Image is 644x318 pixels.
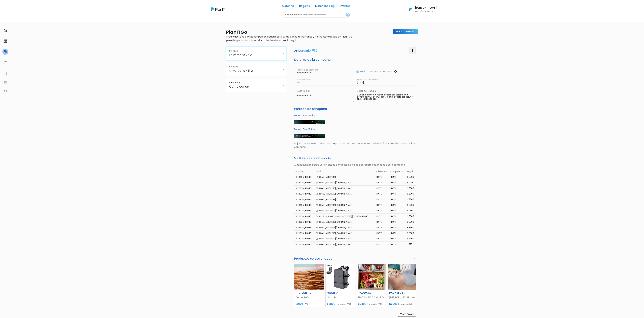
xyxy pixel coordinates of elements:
[376,226,388,229] div: [DATE]
[316,204,373,207] div: [EMAIL_ADDRESS][DOMAIN_NAME]
[406,169,416,174] th: Regalo
[390,226,405,229] div: [DATE]
[316,182,318,184] img: email-e55c09aa6c8f9f6eb5c8f3fb65cd82e5684b5d9eb5134d3f9629283c6a313748.svg
[390,187,405,190] div: [DATE]
[407,192,415,195] div: $ 3300
[294,291,314,294] h6: [PERSON_NAME]
[357,264,386,307] a: PICADA x2 EPICAS PICADAS GOURMET $2300 (no aplica IVA)
[393,29,418,34] a: Nueva Campaña
[294,128,416,130] h6: Portada Para Mobile
[415,10,437,12] p: Ver más opciones
[390,181,405,184] div: [DATE]
[4,89,7,93] img: partners-52edf745621dab592f3b2c58e3bca9d71375a7ef29c3b500c9f145b62cc070d4.svg
[316,227,318,229] img: email-e55c09aa6c8f9f6eb5c8f3fb65cd82e5684b5d9eb5134d3f9629283c6a313748.svg
[295,192,313,195] div: [PERSON_NAME]
[226,35,354,42] p: Creá y gestioná campañas personalizadas para cumpleaños, aniversarios y momentos especiales. Plan...
[398,303,413,306] span: (no aplica IVA)
[389,169,406,174] th: Cumpleaños
[299,5,310,8] a: Regalos
[315,5,335,8] a: Merchandising
[294,169,314,174] th: Nombre
[407,226,415,229] div: $ 3300
[390,192,405,195] div: [DATE]
[407,215,415,218] div: $ 3300
[283,53,284,55] img: arrow_right-9280cc79ecefa84298781467ce90b80af3baf8c02d32ced3b0099fbab38e4a3c.svg
[226,47,286,60] a: Activa Aniversario 75.2
[316,181,373,184] div: [EMAIL_ADDRESS][DOMAIN_NAME]
[303,303,308,306] span: +IVA
[316,237,373,240] div: [EMAIL_ADDRESS][DOMAIN_NAME]
[4,61,7,64] img: people-662611757002400ad9ed0e3c099ab2801c6687ba6c219adb57efc949bc21e19d.svg
[376,209,388,212] div: [DATE]
[398,312,416,317] a: Vista Previa
[390,243,405,246] div: [DATE]
[316,209,373,212] div: [EMAIL_ADDRESS][DOMAIN_NAME]
[283,69,284,70] img: arrow_right-9280cc79ecefa84298781467ce90b80af3baf8c02d32ced3b0099fbab38e4a3c.svg
[325,264,355,307] a: MOCHILA Uh La La $2800 (no aplica IVA)
[390,176,405,179] div: [DATE]
[388,264,418,307] a: PACK HIGIENE PEELING [PERSON_NAME] Médica y Maquilladora $2900 (no aplica IVA)
[316,243,318,246] img: email-e55c09aa6c8f9f6eb5c8f3fb65cd82e5684b5d9eb5134d3f9629283c6a313748.svg
[407,220,415,224] div: $ 3300
[294,264,324,307] a: [PERSON_NAME] Dulce Sofia $2170 +IVA
[316,226,373,229] div: [EMAIL_ADDRESS][DOMAIN_NAME]
[295,176,313,179] div: [PERSON_NAME]
[229,85,276,88] h5: .Cumpleaños
[407,6,414,13] img: PlanIt Logo
[295,220,313,224] div: [PERSON_NAME]
[282,12,350,18] input: Buscá productos dentro de tu campaña
[294,49,317,52] h3: Aniversario 75.2
[317,157,332,160] span: (13 asignados)
[294,264,324,290] img: thumb_Captura_de_pantalla_2025-05-21_163916.png
[316,215,373,218] div: [PERSON_NAME][EMAIL_ADDRESS][DOMAIN_NAME]
[316,210,318,212] img: email-e55c09aa6c8f9f6eb5c8f3fb65cd82e5684b5d9eb5134d3f9629283c6a313748.svg
[15,3,43,9] div: ¿Necesitás ayuda?
[407,204,415,207] div: $ 3300
[407,209,415,212] div: $ 250
[407,243,415,246] div: $ 910
[407,198,415,201] div: $ 3300
[407,176,415,179] div: $ 3300
[316,187,318,189] img: email-e55c09aa6c8f9f6eb5c8f3fb65cd82e5684b5d9eb5134d3f9629283c6a313748.svg
[358,302,366,306] span: $2300
[316,192,373,195] div: [EMAIL_ADDRESS][DOMAIN_NAME]
[325,291,345,294] h6: MOCHILA
[4,81,7,85] img: feedback-78b5a0c8f98aac82b08bfc38622c3050aee476f2c9584af64705fc4e61158814.svg
[4,71,7,75] img: calendar-87d922413cdce8b2cf7b7f5f62616a5cf9e4887200fb71536465627b3292af00.svg
[316,232,373,235] div: [EMAIL_ADDRESS][DOMAIN_NAME]
[316,176,373,179] div: [EMAIL_ADDRESS]
[316,215,318,217] img: email-e55c09aa6c8f9f6eb5c8f3fb65cd82e5684b5d9eb5134d3f9629283c6a313748.svg
[295,67,354,76] input: Nombre de Campaña
[316,193,318,195] img: email-e55c09aa6c8f9f6eb5c8f3fb65cd82e5684b5d9eb5134d3f9629283c6a313748.svg
[295,198,313,201] div: [PERSON_NAME]
[294,163,416,167] p: A continuación podrá ver un listado completo de los colaboradores asignados a esta campaña.
[316,220,373,224] div: [EMAIL_ADDRESS][DOMAIN_NAME]
[389,302,398,306] span: $2900
[316,170,321,173] span: translation missing: es.helpers.headers.email
[294,142,416,149] p: Adjunto se encuentra el archivo de portada para la campaña. Para editarlo, favor de seleccionar ”...
[316,232,318,234] img: email-e55c09aa6c8f9f6eb5c8f3fb65cd82e5684b5d9eb5134d3f9629283c6a313748.svg
[376,220,388,224] div: [DATE]
[388,264,417,290] img: thumb_ChatGPT_Image_3_jul_2025__11_32_42.png
[295,89,354,93] label: Descripción
[294,120,325,124] img: Aniversario_banner.png
[376,198,388,201] div: [DATE]
[231,65,238,68] p: Activa
[316,176,318,178] img: email-e55c09aa6c8f9f6eb5c8f3fb65cd82e5684b5d9eb5134d3f9629283c6a313748.svg
[376,187,388,190] div: [DATE]
[226,29,247,35] h2: PlanITGo
[294,58,416,61] h5: Detalles de la campaña
[294,107,416,111] h5: Portada de campaña
[316,187,373,190] div: [EMAIL_ADDRESS][DOMAIN_NAME]
[295,215,313,218] div: [PERSON_NAME]
[355,77,414,86] input: Fecha de finalización
[387,291,408,294] h6: PACK HIGIENE PEELING
[390,204,405,207] div: [DATE]
[376,232,388,235] div: [DATE]
[316,238,318,240] img: email-e55c09aa6c8f9f6eb5c8f3fb65cd82e5684b5d9eb5134d3f9629283c6a313748.svg
[295,209,313,212] div: [PERSON_NAME]
[316,204,318,206] img: email-e55c09aa6c8f9f6eb5c8f3fb65cd82e5684b5d9eb5134d3f9629283c6a313748.svg
[294,134,325,138] img: Aniversario_banner.png
[407,187,415,190] div: $ 3300
[295,296,323,299] p: Dulce Sofia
